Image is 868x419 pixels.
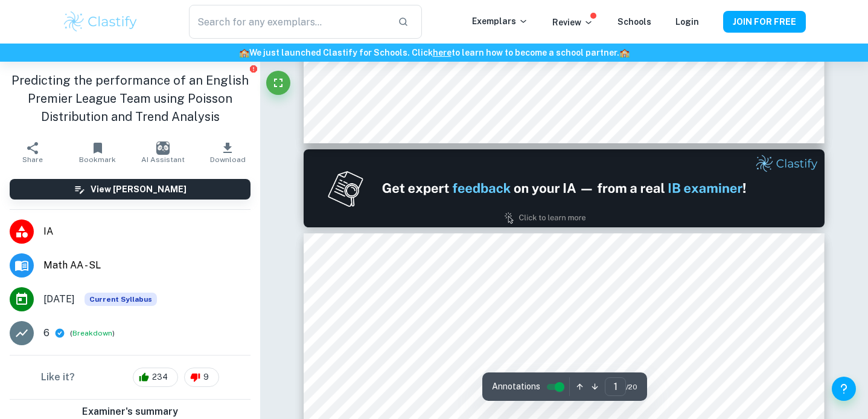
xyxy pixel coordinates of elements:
[79,155,116,164] span: Bookmark
[196,135,261,169] button: Download
[156,141,170,155] img: AI Assistant
[43,258,251,273] span: Math AA - SL
[472,15,528,28] p: Exemplars
[619,48,630,57] span: 🏫
[266,71,290,95] button: Fullscreen
[675,17,699,27] a: Login
[85,293,157,306] div: This exemplar is based on the current syllabus. Feel free to refer to it for inspiration/ideas wh...
[62,10,139,34] img: Clastify logo
[141,155,185,164] span: AI Assistant
[70,328,115,339] span: ( )
[130,135,196,169] button: AI Assistant
[197,371,215,383] span: 9
[133,368,178,387] div: 234
[85,293,157,306] span: Current Syllabus
[91,183,187,196] h6: View [PERSON_NAME]
[43,224,251,239] span: IA
[10,71,251,126] h1: Predicting the performance of an English Premier League Team using Poisson Distribution and Trend...
[189,5,388,39] input: Search for any exemplars...
[5,404,255,419] h6: Examiner's summary
[43,326,49,340] p: 6
[41,370,75,385] h6: Like it?
[2,46,866,59] h6: We just launched Clastify for Schools. Click to learn how to become a school partner.
[433,48,452,57] a: here
[145,371,174,383] span: 234
[210,155,246,164] span: Download
[239,48,249,57] span: 🏫
[72,328,112,339] button: Breakdown
[832,377,856,401] button: Help and Feedback
[304,149,825,227] img: Ad
[10,179,251,200] button: View [PERSON_NAME]
[22,155,43,164] span: Share
[492,380,540,393] span: Annotations
[626,382,637,392] span: / 20
[617,17,651,27] a: Schools
[723,11,806,33] button: JOIN FOR FREE
[43,292,75,307] span: [DATE]
[552,16,593,29] p: Review
[249,64,258,73] button: Report issue
[184,368,219,387] div: 9
[65,135,130,169] button: Bookmark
